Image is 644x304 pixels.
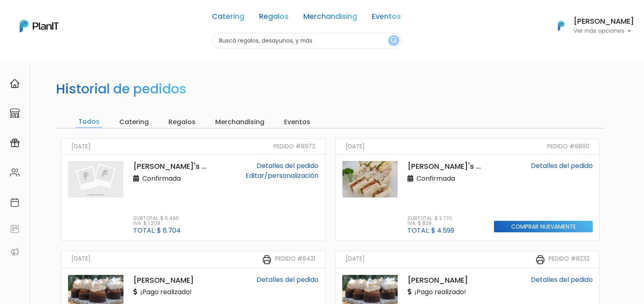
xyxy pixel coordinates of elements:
img: search_button-432b6d5273f82d61273b3651a40e1bd1b912527efae98b1b7a1b2c0702e16a8d.svg [391,37,397,45]
img: planit_placeholder-9427b205c7ae5e9bf800e9d23d5b17a34c4c1a44177066c4629bad40f2d9547d.png [68,161,123,197]
img: partners-52edf745621dab592f3b2c58e3bca9d71375a7ef29c3b500c9f145b62cc070d4.svg [10,247,20,257]
h2: Historial de pedidos [56,81,187,97]
p: Total: $ 6.704 [133,227,181,234]
a: Catering [212,13,244,23]
img: people-662611757002400ad9ed0e3c099ab2801c6687ba6c219adb57efc949bc21e19d.svg [10,168,20,177]
p: Confirmada [407,174,455,184]
img: PlanIt Logo [20,20,59,32]
h6: [PERSON_NAME] [573,18,634,25]
a: Eventos [372,13,401,23]
img: printer-31133f7acbd7ec30ea1ab4a3b6864c9b5ed483bd8d1a339becc4798053a55bbc.svg [262,255,272,265]
p: Confirmada [133,174,181,184]
img: campaigns-02234683943229c281be62815700db0a1741e53638e28bf9629b52c665b00959.svg [10,138,20,148]
a: Detalles del pedido [531,275,593,284]
small: Pedido #8890 [547,142,589,151]
small: [DATE] [346,254,365,265]
small: Pedido #8972 [273,142,315,151]
input: Regalos [166,116,198,128]
small: [DATE] [71,142,91,151]
input: Comprar nuevamente [494,221,593,233]
p: ¡Pago realizado! [407,287,466,297]
a: Detalles del pedido [257,275,319,284]
p: ¡Pago realizado! [133,287,192,297]
input: Catering [117,116,151,128]
p: [PERSON_NAME] [133,275,210,286]
a: Editar/personalización [246,171,319,180]
small: [DATE] [71,254,91,265]
p: [PERSON_NAME]'s Coffee [407,161,485,172]
img: thumb_Captura_de_pantalla_2023-07-17_113544.jpg [342,161,398,197]
img: marketplace-4ceaa7011d94191e9ded77b95e3339b90024bf715f7c57f8cf31f2d8c509eaba.svg [10,108,20,118]
button: PlanIt Logo [PERSON_NAME] Ver más opciones [547,15,634,36]
a: Merchandising [303,13,357,23]
p: Ver más opciones [573,28,634,34]
a: Detalles del pedido [257,161,319,170]
small: Pedido #8232 [548,254,589,265]
small: Pedido #8421 [275,254,315,265]
input: Todos [76,116,102,128]
p: Subtotal: $ 5.495 [133,216,181,221]
img: feedback-78b5a0c8f98aac82b08bfc38622c3050aee476f2c9584af64705fc4e61158814.svg [10,224,20,234]
p: [PERSON_NAME]'s Coffee [133,161,210,172]
a: Detalles del pedido [531,161,593,170]
p: Subtotal: $ 3.770 [407,216,454,221]
p: Total: $ 4.599 [407,227,454,234]
p: [PERSON_NAME] [407,275,485,286]
img: calendar-87d922413cdce8b2cf7b7f5f62616a5cf9e4887200fb71536465627b3292af00.svg [10,197,20,207]
input: Buscá regalos, desayunos, y más [212,33,401,49]
input: Eventos [282,116,313,128]
img: printer-31133f7acbd7ec30ea1ab4a3b6864c9b5ed483bd8d1a339becc4798053a55bbc.svg [535,255,545,265]
img: PlanIt Logo [552,17,570,35]
a: Regalos [259,13,289,23]
small: [DATE] [346,142,365,151]
input: Merchandising [213,116,267,128]
img: home-e721727adea9d79c4d83392d1f703f7f8bce08238fde08b1acbfd93340b81755.svg [10,79,20,88]
p: IVA: $ 829 [407,221,454,226]
p: IVA: $ 1.209 [133,221,181,226]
